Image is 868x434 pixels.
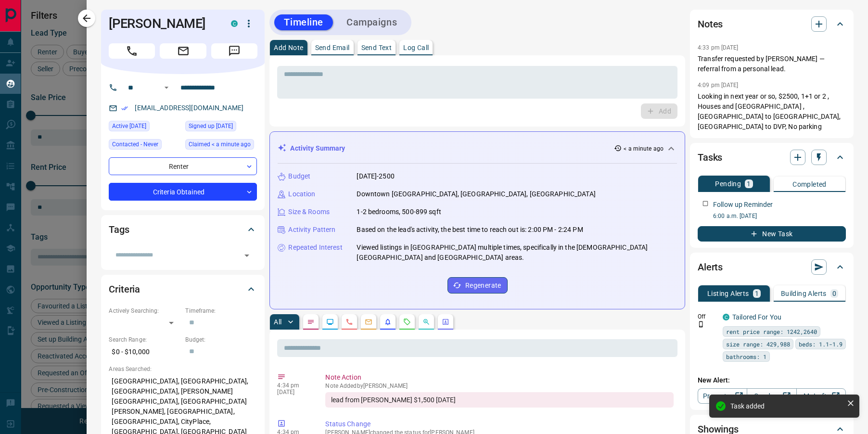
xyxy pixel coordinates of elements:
[185,306,257,315] p: Timeframe:
[726,339,790,349] span: size range: 429,988
[726,327,817,336] span: rent price range: 1242,2640
[698,321,704,328] svg: Push Notification Only
[732,313,781,321] a: Tailored For You
[288,225,335,235] p: Activity Pattern
[288,171,310,181] p: Budget
[109,218,257,241] div: Tags
[109,335,180,344] p: Search Range:
[832,290,836,297] p: 0
[185,121,257,134] div: Thu Aug 22 2024
[109,306,180,315] p: Actively Searching:
[403,44,429,51] p: Log Call
[698,226,846,242] button: New Task
[698,91,846,132] p: Looking in next year or so, $2500, 1+1 or 2 , Houses and [GEOGRAPHIC_DATA] , [GEOGRAPHIC_DATA] to...
[112,121,146,131] span: Active [DATE]
[325,383,674,389] p: Note Added by [PERSON_NAME]
[135,104,243,112] a: [EMAIL_ADDRESS][DOMAIN_NAME]
[189,140,251,149] span: Claimed < a minute ago
[315,44,350,51] p: Send Email
[698,13,846,36] div: Notes
[109,183,257,201] div: Criteria Obtained
[274,14,333,30] button: Timeline
[189,121,233,131] span: Signed up [DATE]
[698,54,846,74] p: Transfer requested by [PERSON_NAME] — referral from a personal lead.
[792,181,827,188] p: Completed
[185,335,257,344] p: Budget:
[109,365,257,373] p: Areas Searched:
[707,290,749,297] p: Listing Alerts
[121,105,128,112] svg: Email Verified
[747,388,796,404] a: Condos
[274,44,303,51] p: Add Note
[624,144,664,153] p: < a minute ago
[781,290,827,297] p: Building Alerts
[730,402,843,410] div: Task added
[447,277,508,294] button: Regenerate
[326,318,334,326] svg: Lead Browsing Activity
[325,419,674,429] p: Status Change
[698,16,723,32] h2: Notes
[325,372,674,383] p: Note Action
[337,14,407,30] button: Campaigns
[422,318,430,326] svg: Opportunities
[325,392,674,408] div: lead from [PERSON_NAME] $1,500 [DATE]
[240,249,254,262] button: Open
[384,318,392,326] svg: Listing Alerts
[109,157,257,175] div: Renter
[109,281,140,297] h2: Criteria
[747,180,751,187] p: 1
[231,20,238,27] div: condos.ca
[799,339,842,349] span: beds: 1.1-1.9
[713,200,773,210] p: Follow up Reminder
[698,150,722,165] h2: Tasks
[185,139,257,153] div: Mon Aug 18 2025
[161,82,172,93] button: Open
[288,243,342,253] p: Repeated Interest
[288,189,315,199] p: Location
[109,222,129,237] h2: Tags
[357,207,441,217] p: 1-2 bedrooms, 500-899 sqft
[112,140,158,149] span: Contacted - Never
[109,344,180,360] p: $0 - $10,000
[723,314,729,320] div: condos.ca
[277,389,311,396] p: [DATE]
[365,318,372,326] svg: Emails
[698,259,723,275] h2: Alerts
[284,70,671,95] textarea: To enrich screen reader interactions, please activate Accessibility in Grammarly extension settings
[357,225,583,235] p: Based on the lead's activity, the best time to reach out is: 2:00 PM - 2:24 PM
[698,375,846,385] p: New Alert:
[211,43,257,59] span: Message
[726,352,766,361] span: bathrooms: 1
[109,43,155,59] span: Call
[109,121,180,134] div: Thu Aug 22 2024
[307,318,315,326] svg: Notes
[290,143,345,153] p: Activity Summary
[796,388,846,404] a: Mr.Loft
[698,388,747,404] a: Property
[698,44,739,51] p: 4:33 pm [DATE]
[345,318,353,326] svg: Calls
[109,278,257,301] div: Criteria
[755,290,759,297] p: 1
[713,212,846,220] p: 6:00 a.m. [DATE]
[277,382,311,389] p: 4:34 pm
[357,171,394,181] p: [DATE]-2500
[357,189,595,199] p: Downtown [GEOGRAPHIC_DATA], [GEOGRAPHIC_DATA], [GEOGRAPHIC_DATA]
[278,140,677,157] div: Activity Summary< a minute ago
[698,255,846,279] div: Alerts
[403,318,411,326] svg: Requests
[109,16,217,31] h1: [PERSON_NAME]
[698,146,846,169] div: Tasks
[288,207,330,217] p: Size & Rooms
[715,180,741,187] p: Pending
[698,82,739,89] p: 4:09 pm [DATE]
[357,243,677,263] p: Viewed listings in [GEOGRAPHIC_DATA] multiple times, specifically in the [DEMOGRAPHIC_DATA][GEOGR...
[160,43,206,59] span: Email
[274,319,281,325] p: All
[361,44,392,51] p: Send Text
[698,312,717,321] p: Off
[442,318,449,326] svg: Agent Actions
